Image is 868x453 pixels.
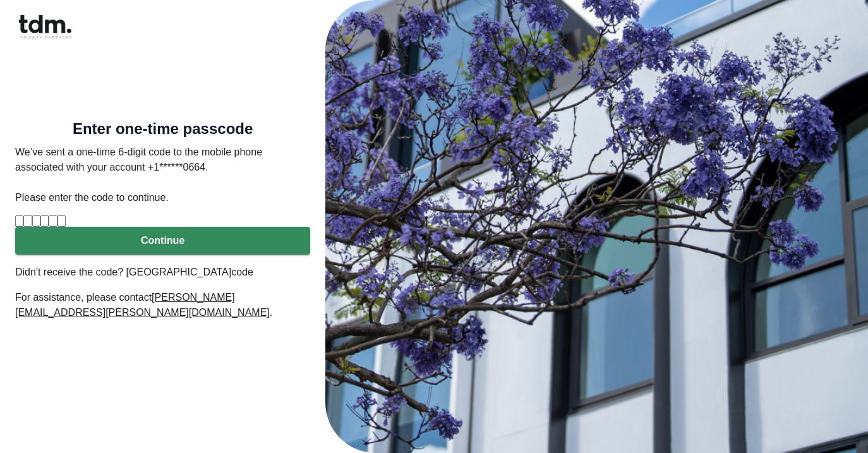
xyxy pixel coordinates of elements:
[32,215,40,227] input: Digit 3
[15,123,310,135] h5: Enter one-time passcode
[49,215,57,227] input: Digit 5
[15,265,310,280] p: Didn't receive the code? [GEOGRAPHIC_DATA]
[23,215,32,227] input: Digit 2
[15,215,23,227] input: Please enter verification code. Digit 1
[40,215,49,227] input: Digit 4
[15,145,310,205] p: We’ve sent a one-time 6-digit code to the mobile phone associated with your account +1******0664....
[231,267,253,277] a: code
[15,227,310,255] button: Continue
[57,215,66,227] input: Digit 6
[15,290,310,320] p: For assistance, please contact .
